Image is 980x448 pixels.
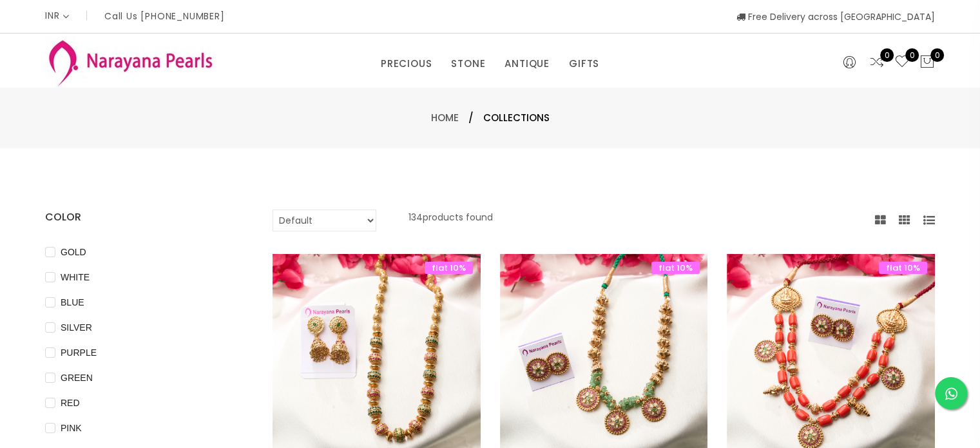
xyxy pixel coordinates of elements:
a: 0 [894,54,910,71]
span: GREEN [55,371,98,385]
p: 134 products found [408,209,493,231]
span: / [468,110,474,126]
a: ANTIQUE [504,54,550,73]
a: 0 [869,54,885,71]
span: flat 10% [651,262,700,274]
a: Home [431,111,459,124]
span: RED [55,396,85,410]
span: 0 [930,48,944,62]
span: WHITE [55,270,95,284]
span: 0 [880,48,894,62]
span: GOLD [55,245,91,259]
span: flat 10% [879,262,927,274]
p: Call Us [PHONE_NUMBER] [104,12,225,21]
span: Free Delivery across [GEOGRAPHIC_DATA] [736,10,935,23]
a: PRECIOUS [381,54,432,73]
span: BLUE [55,295,90,309]
span: 0 [905,48,919,62]
span: flat 10% [425,262,473,274]
button: 0 [919,54,935,71]
span: SILVER [55,320,97,335]
a: GIFTS [569,54,599,73]
span: Collections [483,110,550,126]
h4: COLOR [45,209,234,225]
a: STONE [451,54,485,73]
span: PINK [55,421,87,435]
span: PURPLE [55,346,102,360]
